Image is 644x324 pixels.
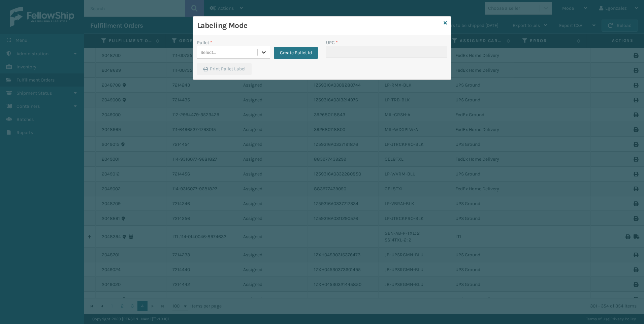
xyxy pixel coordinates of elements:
[197,63,252,75] button: Print Pallet Label
[200,49,216,56] div: Select...
[197,21,441,31] h3: Labeling Mode
[197,39,212,46] label: Pallet
[274,47,318,59] button: Create Pallet Id
[326,39,338,46] label: UPC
